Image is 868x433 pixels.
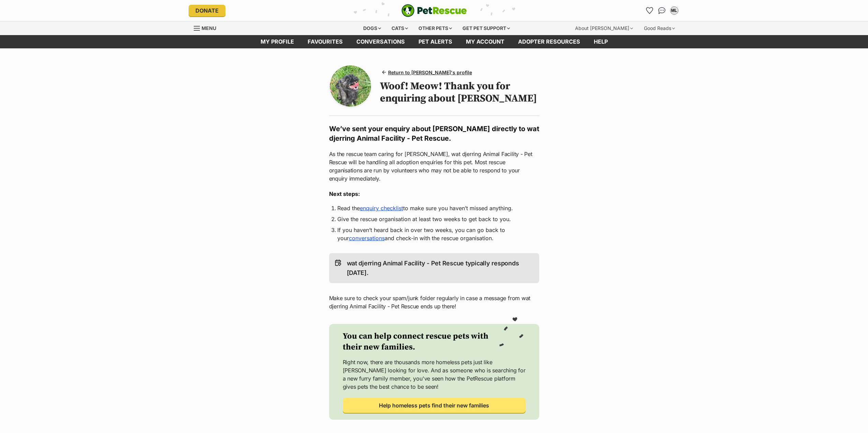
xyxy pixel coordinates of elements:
div: Good Reads [639,21,680,35]
p: Right now, there are thousands more homeless pets just like [PERSON_NAME] looking for love. And a... [343,358,526,391]
a: Favourites [301,35,350,48]
div: About [PERSON_NAME] [570,21,638,35]
li: Give the rescue organisation at least two weeks to get back to you. [337,215,531,223]
a: Help homeless pets find their new families [343,398,526,413]
a: conversations [350,35,412,48]
a: Menu [194,21,221,34]
a: Pet alerts [412,35,459,48]
h2: You can help connect rescue pets with their new families. [343,331,498,353]
div: Dogs [358,21,386,35]
img: logo-e224e6f780fb5917bec1dbf3a21bbac754714ae5b6737aabdf751b685950b380.svg [401,4,467,17]
h1: Woof! Meow! Thank you for enquiring about [PERSON_NAME] [380,80,539,105]
a: My account [459,35,511,48]
div: Other pets [414,21,457,35]
a: conversations [349,235,385,242]
img: chat-41dd97257d64d25036548639549fe6c8038ab92f7586957e7f3b1b290dea8141.svg [658,7,665,14]
a: Help [587,35,615,48]
h3: Next steps: [329,190,539,198]
span: Menu [202,25,216,31]
a: Conversations [657,5,667,16]
a: Adopter resources [511,35,587,48]
ul: Account quick links [644,5,680,16]
a: Favourites [644,5,655,16]
li: Read the to make sure you haven’t missed anything. [337,204,531,212]
a: Return to [PERSON_NAME]'s profile [380,67,475,77]
div: Cats [387,21,413,35]
div: ML [671,7,678,14]
span: Help homeless pets find their new families [379,401,489,409]
p: Make sure to check your spam/junk folder regularly in case a message from wat djerring Animal Fac... [329,294,539,310]
img: Photo of Saoirse [330,65,371,107]
h2: We’ve sent your enquiry about [PERSON_NAME] directly to wat djerring Animal Facility - Pet Rescue. [329,124,539,143]
span: Return to [PERSON_NAME]'s profile [388,69,472,76]
a: PetRescue [401,4,467,17]
p: wat djerring Animal Facility - Pet Rescue typically responds [DATE]. [347,259,534,278]
a: My profile [254,35,301,48]
button: My account [669,5,680,16]
p: As the rescue team caring for [PERSON_NAME], wat djerring Animal Facility - Pet Rescue will be ha... [329,150,539,183]
div: Get pet support [458,21,515,35]
li: If you haven’t heard back in over two weeks, you can go back to your and check-in with the rescue... [337,226,531,242]
a: Donate [189,5,225,16]
a: enquiry checklist [360,205,403,212]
